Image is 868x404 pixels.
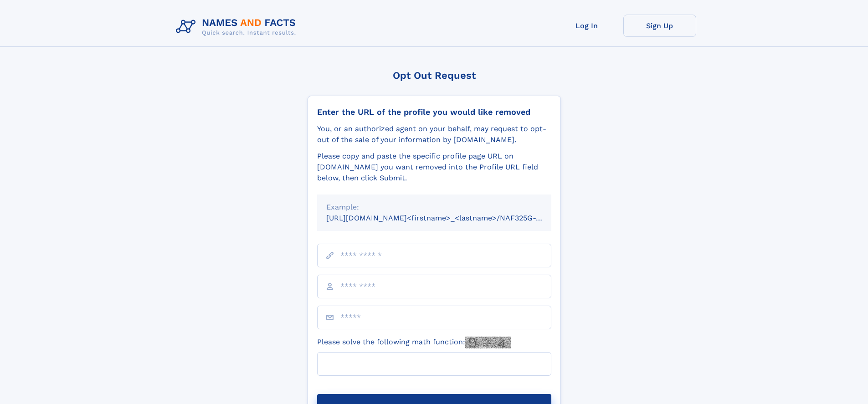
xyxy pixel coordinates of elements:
[317,107,551,117] div: Enter the URL of the profile you would like removed
[308,70,561,81] div: Opt Out Request
[550,15,623,37] a: Log In
[317,337,511,348] label: Please solve the following math function:
[317,123,551,145] div: You, or an authorized agent on your behalf, may request to opt-out of the sale of your informatio...
[326,214,569,222] small: [URL][DOMAIN_NAME]<firstname>_<lastname>/NAF325G-xxxxxxxx
[623,15,696,37] a: Sign Up
[317,151,551,184] div: Please copy and paste the specific profile page URL on [DOMAIN_NAME] you want removed into the Pr...
[172,15,303,39] img: Logo Names and Facts
[326,202,542,213] div: Example:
